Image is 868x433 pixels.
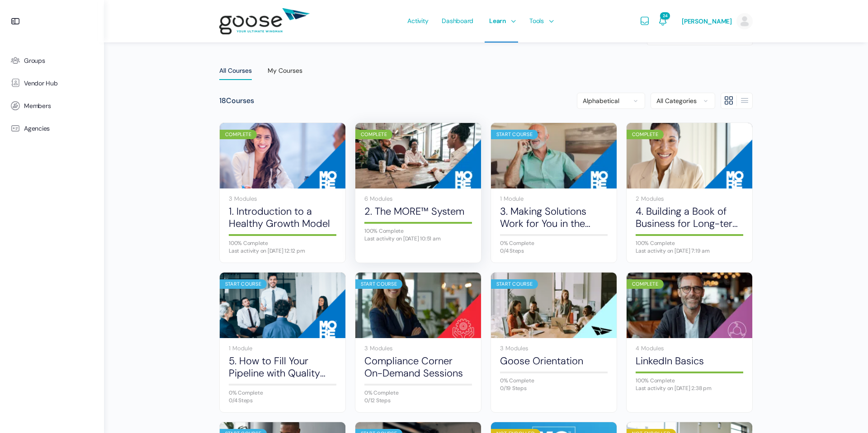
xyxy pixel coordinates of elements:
div: 3 Modules [500,345,608,351]
div: 100% Complete [229,240,336,246]
div: 1 Module [229,345,336,351]
a: 4. Building a Book of Business for Long-term Growth [636,205,743,230]
div: 6 Modules [364,196,472,202]
div: 0% Complete [229,390,336,395]
div: My Courses [268,66,302,80]
a: Start Course [491,273,617,338]
a: Members [5,94,99,117]
a: Complete [627,273,752,338]
iframe: Chat Widget [823,390,868,433]
span: [PERSON_NAME] [682,17,732,25]
div: Start Course [491,279,538,289]
div: Members directory secondary navigation [577,93,753,109]
div: Last activity on [DATE] 12:12 pm [229,248,336,254]
span: 18 [219,96,226,105]
span: 24 [660,12,670,19]
div: Start Course [491,130,538,139]
a: Groups [5,49,99,72]
a: My Courses [268,60,302,82]
div: 0% Complete [500,378,608,383]
span: Agencies [24,125,50,132]
a: 1. Introduction to a Healthy Growth Model [229,205,336,230]
a: Complete [355,123,481,188]
div: 0% Complete [364,390,472,395]
div: 3 Modules [364,345,472,351]
div: Complete [220,130,257,139]
a: Start Course [220,273,345,338]
div: Complete [627,130,664,139]
a: 5. How to Fill Your Pipeline with Quality Prospects [229,355,336,380]
div: 4 Modules [636,345,743,351]
div: Last activity on [DATE] 10:51 am [364,236,472,241]
span: Groups [24,57,45,65]
a: Compliance Corner On-Demand Sessions [364,355,472,380]
div: 100% Complete [636,378,743,383]
div: 0% Complete [500,240,608,246]
a: Agencies [5,117,99,140]
a: Vendor Hub [5,72,99,94]
div: 0/4 Steps [229,398,336,403]
span: Vendor Hub [24,80,58,87]
div: Last activity on [DATE] 2:38 pm [636,386,743,391]
a: Start Course [491,123,617,188]
a: 3. Making Solutions Work for You in the Sales Process [500,205,608,230]
a: Goose Orientation [500,355,608,367]
span: Members [24,102,51,110]
div: 2 Modules [636,196,743,202]
div: 0/12 Steps [364,398,472,403]
div: Complete [627,279,664,289]
div: 1 Module [500,196,608,202]
div: All Courses [219,66,252,80]
div: 100% Complete [636,240,743,246]
div: Last activity on [DATE] 7:19 am [636,248,743,254]
a: All Courses [219,60,252,81]
div: 100% Complete [364,228,472,234]
div: Start Course [220,279,267,289]
div: 0/19 Steps [500,386,608,391]
a: Start Course [355,273,481,338]
a: Complete [627,123,752,188]
div: Complete [355,130,392,139]
a: 2. The MORE™ System [364,205,472,217]
div: Start Course [355,279,402,289]
div: 0/4 Steps [500,248,608,254]
a: LinkedIn Basics [636,355,743,367]
div: Courses [219,96,254,106]
a: Complete [220,123,345,188]
div: 3 Modules [229,196,336,202]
